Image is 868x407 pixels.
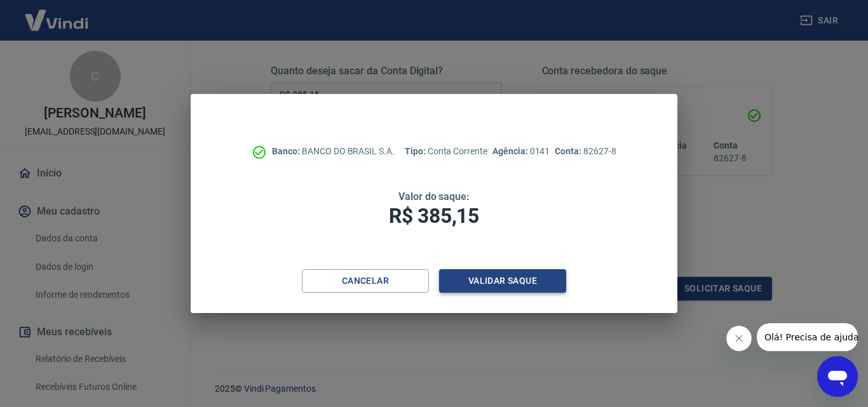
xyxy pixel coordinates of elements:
button: Validar saque [439,269,566,293]
span: Banco: [272,146,302,156]
iframe: Botão para abrir a janela de mensagens [817,356,858,397]
button: Cancelar [302,269,429,293]
span: Olá! Precisa de ajuda? [8,9,107,19]
span: Valor do saque: [398,190,470,203]
p: 82627-8 [555,145,616,158]
span: Agência: [492,146,530,156]
iframe: Mensagem da empresa [757,323,858,351]
p: 0141 [492,145,550,158]
span: Conta: [555,146,583,156]
iframe: Fechar mensagem [726,326,752,351]
span: Tipo: [405,146,428,156]
p: BANCO DO BRASIL S.A. [272,145,395,158]
span: R$ 385,15 [389,204,479,228]
p: Conta Corrente [405,145,487,158]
